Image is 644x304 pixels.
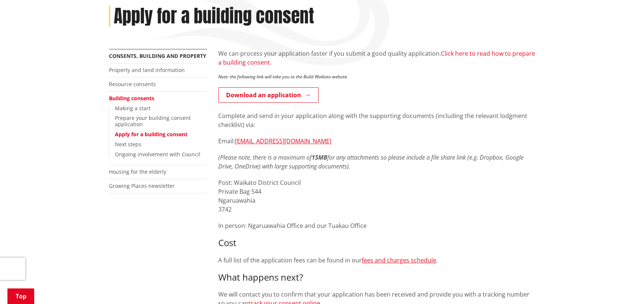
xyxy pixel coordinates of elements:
[218,111,535,129] p: Complete and send in your application along with the supporting documents (including the relevant...
[109,66,185,73] a: Property and land information
[610,273,637,300] iframe: Messenger Launcher
[218,137,535,146] p: Email:
[115,141,141,148] a: Next steps
[218,87,319,103] a: Download an application
[218,256,535,265] p: A full list of the application fees can be found in our .
[109,95,154,102] a: Building consents
[312,153,327,161] strong: 15MB
[235,137,331,145] a: [EMAIL_ADDRESS][DOMAIN_NAME]
[218,49,535,66] a: Click here to read how to prepare a building consent.
[109,168,166,175] a: Housing for the elderly
[218,238,535,248] h3: Cost
[218,178,535,214] p: Post: Waikato District Council Private Bag 544 Ngaruawahia 3742
[218,221,535,230] p: In person: Ngaruawahia Office and our Tuakau Office
[218,49,535,67] p: We can process your application faster if you submit a good quality application.
[7,288,34,304] a: Top
[109,182,175,189] a: Growing Places newsletter
[114,6,314,27] h1: Apply for a building consent
[362,256,436,264] a: fees and charges schedule
[218,73,348,80] em: Note: the following link will take you to the Build Waikato website.
[115,131,187,138] a: Apply for a building consent
[115,114,191,128] a: Prepare your building consent application
[115,105,151,112] a: Making a start
[109,52,206,59] a: Consents, building and property
[218,153,524,170] em: (Please note, there is a maximum of for any attachments so please include a file share link (e.g....
[218,272,535,283] h3: What happens next?
[115,151,200,158] a: Ongoing involvement with Council
[109,81,156,88] a: Resource consents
